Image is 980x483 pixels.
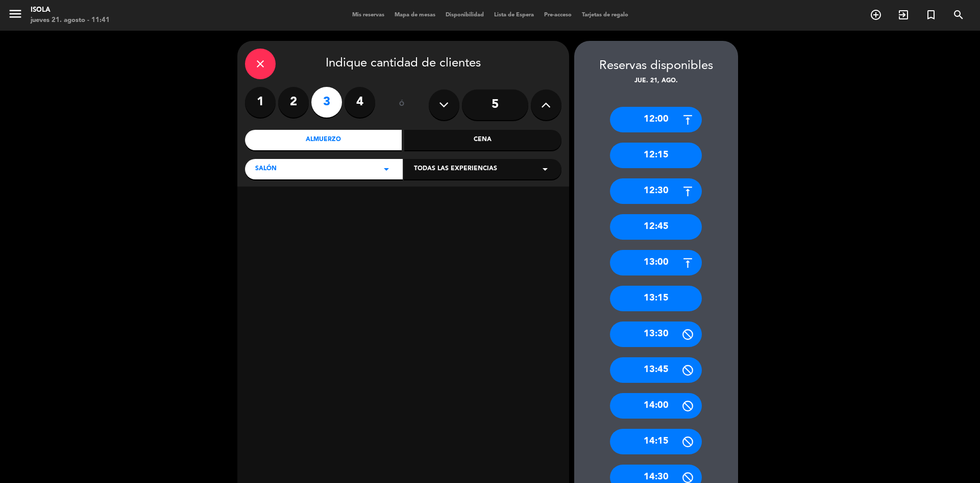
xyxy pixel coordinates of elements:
[254,58,266,70] i: close
[610,178,702,204] div: 12:30
[311,87,342,118] label: 3
[489,12,539,18] span: Lista de Espera
[8,6,23,21] i: menu
[610,357,702,383] div: 13:45
[610,107,702,132] div: 12:00
[380,163,393,175] i: arrow_drop_down
[574,56,738,76] div: Reservas disponibles
[245,130,402,150] div: Almuerzo
[385,87,419,123] div: ó
[389,12,440,18] span: Mapa de mesas
[414,164,497,174] span: Todas las experiencias
[952,9,965,21] i: search
[925,9,937,21] i: turned_in_not
[574,76,738,86] div: jue. 21, ago.
[610,393,702,419] div: 14:00
[31,5,110,15] div: Isola
[870,9,882,21] i: add_circle_outline
[31,15,110,26] div: jueves 21. agosto - 11:41
[610,143,702,168] div: 12:15
[610,250,702,275] div: 13:00
[245,49,561,79] div: Indique cantidad de clientes
[897,9,910,21] i: exit_to_app
[610,321,702,347] div: 13:30
[345,87,375,118] label: 4
[610,214,702,240] div: 12:45
[539,163,551,175] i: arrow_drop_down
[539,12,577,18] span: Pre-acceso
[245,87,276,118] label: 1
[610,429,702,454] div: 14:15
[577,12,633,18] span: Tarjetas de regalo
[610,286,702,311] div: 13:15
[8,6,23,25] button: menu
[347,12,389,18] span: Mis reservas
[278,87,309,118] label: 2
[255,164,277,174] span: Salón
[440,12,489,18] span: Disponibilidad
[404,130,561,150] div: Cena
